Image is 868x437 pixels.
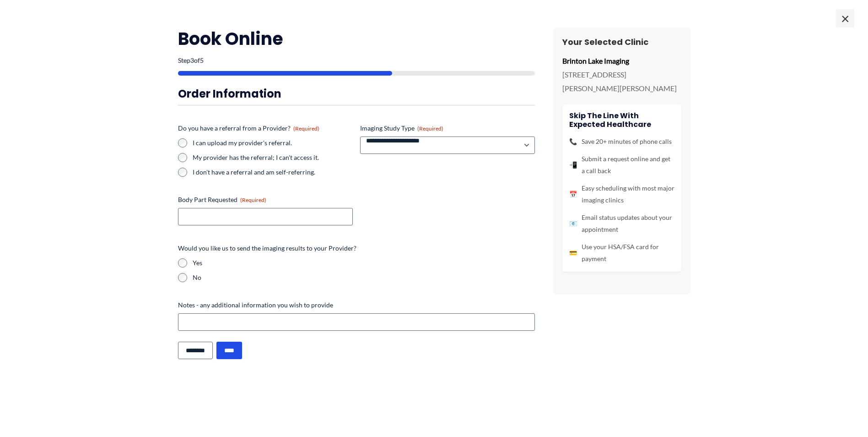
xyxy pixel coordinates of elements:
[193,153,353,162] label: My provider has the referral; I can't access it.
[569,136,674,147] li: Save 20+ minutes of phone calls
[562,68,681,95] p: [STREET_ADDRESS][PERSON_NAME][PERSON_NAME]
[178,87,535,101] h3: Order Information
[190,56,194,64] span: 3
[178,57,535,64] p: Step of
[569,241,674,265] li: Use your HSA/FSA card for payment
[569,212,674,235] li: Email status updates about your appointment
[178,244,356,253] legend: Would you like us to send the imaging results to your Provider?
[562,54,681,68] p: Brinton Lake Imaging
[569,159,577,171] span: 📲
[569,182,674,206] li: Easy scheduling with most major imaging clinics
[193,258,535,268] label: Yes
[178,27,535,50] h2: Book Online
[178,124,319,133] legend: Do you have a referral from a Provider?
[569,247,577,259] span: 💳
[193,138,353,147] label: I can upload my provider's referral.
[836,9,854,27] span: ×
[200,56,204,64] span: 5
[569,188,577,200] span: 📅
[562,37,681,47] h3: Your Selected Clinic
[178,300,535,310] label: Notes - any additional information you wish to provide
[360,124,535,133] label: Imaging Study Type
[193,168,353,177] label: I don't have a referral and am self-referring.
[569,218,577,229] span: 📧
[293,125,319,132] span: (Required)
[569,111,674,129] h4: Skip the line with Expected Healthcare
[240,197,266,203] span: (Required)
[417,125,443,132] span: (Required)
[193,273,535,282] label: No
[569,153,674,177] li: Submit a request online and get a call back
[178,195,353,204] label: Body Part Requested
[569,136,577,147] span: 📞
